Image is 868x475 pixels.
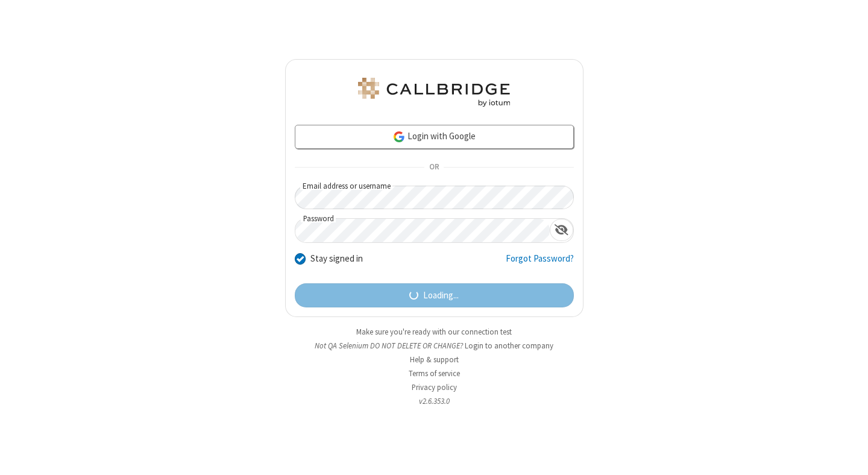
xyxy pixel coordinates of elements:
[410,354,459,365] a: Help & support
[356,327,512,337] a: Make sure you're ready with our connection test
[310,252,363,266] label: Stay signed in
[285,340,583,351] li: Not QA Selenium DO NOT DELETE OR CHANGE?
[506,252,574,275] a: Forgot Password?
[392,130,406,143] img: google-icon.png
[295,125,574,149] a: Login with Google
[285,395,583,407] li: v2.6.353.0
[356,78,512,107] img: QA Selenium DO NOT DELETE OR CHANGE
[295,186,574,209] input: Email address or username
[423,289,459,303] span: Loading...
[295,219,550,242] input: Password
[409,368,460,379] a: Terms of service
[412,382,457,392] a: Privacy policy
[295,283,574,307] button: Loading...
[424,159,444,176] span: OR
[550,219,573,241] div: Show password
[465,340,553,351] button: Login to another company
